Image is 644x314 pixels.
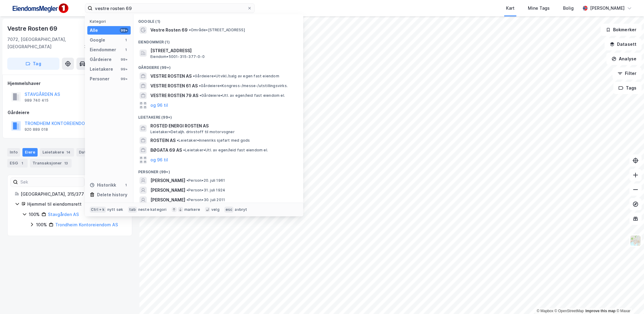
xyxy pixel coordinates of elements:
span: VESTRE ROSTEN AS [150,73,192,80]
div: Gårdeiere [8,109,132,116]
div: Hjemmelshaver [8,80,132,87]
div: Ctrl + k [90,207,106,213]
span: Leietaker • Detaljh. drivstoff til motorvogner [150,130,235,134]
div: 99+ [120,28,128,33]
div: [PERSON_NAME] [590,5,625,12]
button: og 96 til [150,102,168,109]
div: 99+ [120,76,128,81]
button: og 96 til [150,156,168,164]
div: markere [184,207,200,212]
div: Leietakere [40,148,74,157]
button: Analyse [606,53,642,65]
div: Eiendommer [90,46,116,53]
button: Filter [612,67,642,79]
div: 99+ [120,67,128,72]
iframe: Chat Widget [614,285,644,314]
div: Kontrollprogram for chat [614,285,644,314]
div: 1 [123,38,128,42]
span: [PERSON_NAME] [150,196,185,204]
div: neste kategori [138,207,167,212]
div: tab [128,207,137,213]
span: Område • [STREET_ADDRESS] [189,28,245,32]
div: avbryt [235,207,247,212]
div: ESG [7,159,28,167]
button: Tag [7,58,59,70]
div: 1 [123,183,128,187]
div: 1 [19,160,25,166]
div: Delete history [97,191,127,198]
a: Mapbox [537,309,553,313]
div: 13 [63,160,69,166]
div: Personer (99+) [133,165,303,176]
div: Mine Tags [528,5,550,12]
a: OpenStreetMap [555,309,584,313]
div: Leietakere (99+) [133,110,303,121]
span: Person • 31. juli 1924 [186,188,225,193]
button: Datasett [605,38,642,50]
span: • [199,83,201,88]
a: Stavgården AS [48,212,79,217]
div: 1 [123,47,128,52]
span: • [186,178,188,183]
span: [PERSON_NAME] [150,187,185,194]
span: VESTRE ROSTEN 61 AS [150,82,198,89]
div: Vestre Rosten 69 [7,24,59,33]
a: Trondheim Kontoreiendom AS [55,222,118,227]
div: Google [90,36,105,44]
span: ROSTED ENERGI ROSTEN AS [150,122,296,130]
div: 100% [29,211,40,218]
span: Gårdeiere • Kongress-/messe-/utstillingsvirks. [199,83,288,88]
div: 7072, [GEOGRAPHIC_DATA], [GEOGRAPHIC_DATA] [7,36,84,50]
div: velg [211,207,220,212]
span: [PERSON_NAME] [150,177,185,184]
span: Person • 30. juli 2011 [186,198,225,202]
span: • [200,93,201,98]
input: Søk [18,177,84,187]
span: • [193,74,195,78]
span: • [177,138,179,143]
img: Z [630,235,641,246]
div: nytt søk [107,207,123,212]
span: • [186,188,188,192]
div: Google (1) [133,14,303,25]
span: VESTRE ROSTEN 79 AS [150,92,198,99]
div: Leietakere [90,66,113,73]
img: F4PB6Px+NJ5v8B7XTbfpPpyloAAAAASUVORK5CYII= [10,2,70,15]
div: Eiere [22,148,38,157]
span: BØGATA 69 AS [150,147,182,154]
input: Søk på adresse, matrikkel, gårdeiere, leietakere eller personer [92,4,247,13]
div: Gårdeiere (99+) [133,60,303,71]
span: Vestre Rosten 69 [150,26,188,34]
div: Transaksjoner [30,159,72,167]
span: • [186,198,188,202]
span: Gårdeiere • Utvikl./salg av egen fast eiendom [193,74,279,79]
div: Kart [506,5,515,12]
div: Gårdeiere [90,56,112,63]
div: Bolig [563,5,574,12]
span: Eiendom • 5001-315-377-0-0 [150,54,205,59]
span: [STREET_ADDRESS] [150,47,296,54]
div: [GEOGRAPHIC_DATA], 315/377 [21,191,125,198]
div: 989 740 415 [25,98,49,103]
span: ROSTEIN AS [150,137,176,144]
div: [GEOGRAPHIC_DATA], 315/377 [84,36,132,50]
span: Leietaker • Innenriks sjøfart med gods [177,138,250,143]
div: 100% [36,221,47,228]
div: Historikk [90,181,116,189]
div: 14 [65,149,72,155]
span: • [183,148,185,152]
div: Alle [90,27,98,34]
div: Info [7,148,20,157]
span: Leietaker • Utl. av egen/leid fast eiendom el. [183,148,268,153]
button: Bokmerker [601,24,642,36]
div: 920 889 018 [25,127,48,132]
a: Improve this map [585,309,615,313]
span: Person • 20. juli 1961 [186,178,225,183]
span: Gårdeiere • Utl. av egen/leid fast eiendom el. [200,93,285,98]
button: Tags [613,82,642,94]
div: Personer [90,75,109,83]
div: Eiendommer (1) [133,35,303,46]
div: Datasett [76,148,106,157]
div: esc [224,207,234,213]
div: 99+ [120,57,128,62]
